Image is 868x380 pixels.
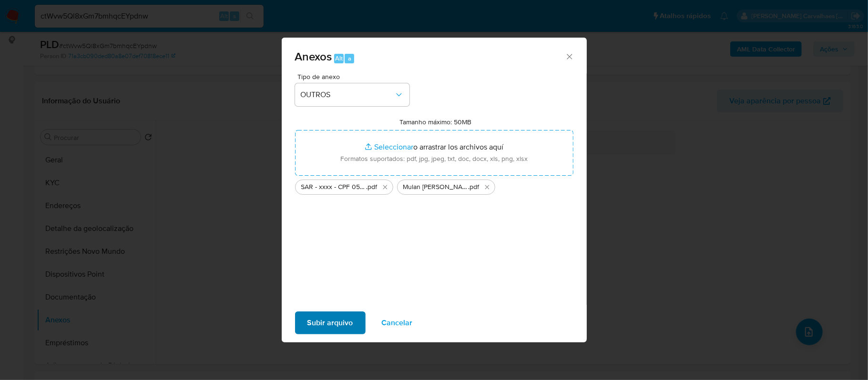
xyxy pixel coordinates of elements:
[469,182,480,192] span: .pdf
[369,311,425,334] button: Cancelar
[295,176,573,195] ul: Archivos seleccionados
[307,312,353,333] span: Subir arquivo
[301,90,394,100] span: OUTROS
[379,181,391,193] button: Eliminar SAR - xxxx - CPF 05019936901 - JILVANE CESAR COLLING.pdf
[348,54,351,63] span: a
[367,182,378,192] span: .pdf
[399,118,471,126] label: Tamanho máximo: 50MB
[335,54,343,63] span: Alt
[403,182,469,192] span: Mulan [PERSON_NAME] 203667693_2025_10_09_22_07_46 - Resumen [GEOGRAPHIC_DATA]
[295,83,409,106] button: OUTROS
[382,312,413,333] span: Cancelar
[295,48,332,65] span: Anexos
[301,182,367,192] span: SAR - xxxx - CPF 05019936901 - [PERSON_NAME]
[481,181,493,193] button: Eliminar Mulan Jilvane Cesar Colling 203667693_2025_10_09_22_07_46 - Resumen TX.pdf
[295,311,366,334] button: Subir arquivo
[565,52,573,60] button: Cerrar
[297,73,412,80] span: Tipo de anexo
